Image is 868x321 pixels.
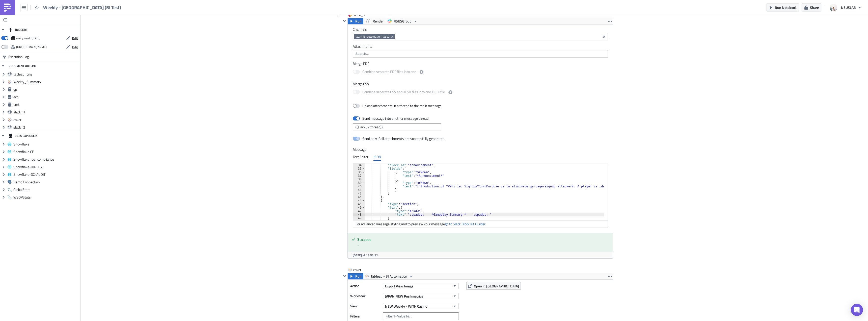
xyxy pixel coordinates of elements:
[802,4,821,11] button: Share
[390,34,395,39] button: Remove Tag
[13,125,79,130] span: slack_2
[354,51,606,56] input: Search...
[13,80,79,84] span: Weekly_Summary
[13,142,79,146] span: Snowflake
[353,181,365,185] div: 39
[851,304,863,316] div: Open Intercom Messenger
[72,44,78,50] span: Edit
[16,34,40,42] div: every week on Monday
[386,18,419,24] button: NSUSGroup
[13,165,79,169] span: Snowflake-DX-TEST
[13,102,79,107] span: pmt
[419,69,425,75] button: Combine separate PDF files into one
[353,267,373,272] span: cover
[810,5,819,10] span: Share
[9,131,37,140] div: DATA EXPLORER
[356,35,389,39] span: team-bi-automation-tests
[353,61,608,66] label: Merge PDF
[13,150,79,154] span: Snowflake CP
[353,192,365,195] div: 42
[353,89,453,95] label: Combine separate CSV and XLSX files into one XLSX file
[13,180,79,184] span: Demo Connection
[827,2,864,13] button: NSUSLAB
[355,273,362,279] span: Run
[385,304,427,309] span: NEW Weekly - WITH Casino
[9,61,37,70] div: DOCUMENT OUTLINE
[353,216,365,220] div: 49
[341,273,347,279] button: Hide content
[353,163,365,167] div: 34
[353,178,365,181] div: 38
[353,188,365,192] div: 41
[8,52,29,61] span: Execution Log
[383,293,459,299] button: JAPAN NEW Pushmetrics
[353,195,365,199] div: 43
[353,174,365,178] div: 37
[13,95,79,99] span: acq
[474,283,519,289] span: Open in [GEOGRAPHIC_DATA]
[393,18,412,24] span: NSUSGroup
[2,2,263,6] body: Rich Text Area. Press ALT-0 for help.
[2,2,263,6] p: BI Automated Weekly Reports - [GEOGRAPHIC_DATA]
[9,25,28,34] div: TRIGGERS
[353,104,442,108] label: Upload attachments in a thread to the main message
[445,221,485,227] a: go to Slack Block Kit Builder
[841,5,856,10] span: NSUSLAB
[350,292,381,300] label: Workbook
[371,273,407,279] span: Tableau - BI Automation
[353,44,608,49] label: Attachments
[353,213,365,216] div: 48
[350,302,381,310] label: View
[13,110,79,114] span: slack_1
[43,5,122,10] span: Weekly - [GEOGRAPHIC_DATA] (BI Test)
[373,18,384,24] span: Render
[13,187,79,192] span: GlobalStats
[353,153,368,161] div: Text Editor
[13,72,79,77] span: tableau_png
[341,18,347,24] button: Hide content
[64,34,80,42] button: Edit
[353,199,365,202] div: 44
[357,243,609,248] div: -
[353,27,608,32] label: Channels
[13,117,79,122] span: cover
[767,4,799,11] button: Run Notebook
[353,82,608,86] label: Merge CSV
[353,69,425,75] label: Combine separate PDF files into one
[13,172,79,177] span: Snowflake-DX-AUDIT
[385,283,413,289] span: Export View Image
[72,36,78,41] span: Edit
[363,18,386,24] button: Render
[383,283,459,289] button: Export View Image
[362,136,445,141] div: Send only if all attachments are successfully generated.
[64,43,80,51] button: Edit
[363,273,415,279] button: Tableau - BI Automation
[353,209,365,213] div: 47
[466,282,521,290] button: Open in [GEOGRAPHIC_DATA]
[353,220,365,224] div: 50
[13,195,79,200] span: WSOPStats
[350,312,381,320] label: Filters
[350,282,381,290] label: Action
[353,123,441,131] input: {{ slack_1.thread }}
[357,237,609,241] h5: Success
[383,303,459,309] button: NEW Weekly - WITH Casino
[353,220,608,228] div: For advanced message styling and to preview your message .
[601,34,607,40] button: Clear selected items
[775,5,797,10] span: Run Notebook
[353,202,365,206] div: 45
[4,4,12,12] img: PushMetrics
[353,170,365,174] div: 36
[16,43,47,51] div: https://pushmetrics.io/api/v1/report/1Eoq1RmoNe/webhook?token=4ec18cdc895542e6ab5289ec045cbdda
[13,157,79,162] span: Snowflake_de_compliance
[353,116,430,121] label: Send message into another message thread.
[353,253,378,258] span: [DATE] at 13:52:32
[353,185,365,188] div: 40
[348,18,363,24] button: Run
[348,273,363,279] button: Run
[353,206,365,209] div: 46
[13,87,79,92] span: gp
[355,18,362,24] span: Run
[353,167,365,170] div: 35
[385,293,423,299] span: JAPAN NEW Pushmetrics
